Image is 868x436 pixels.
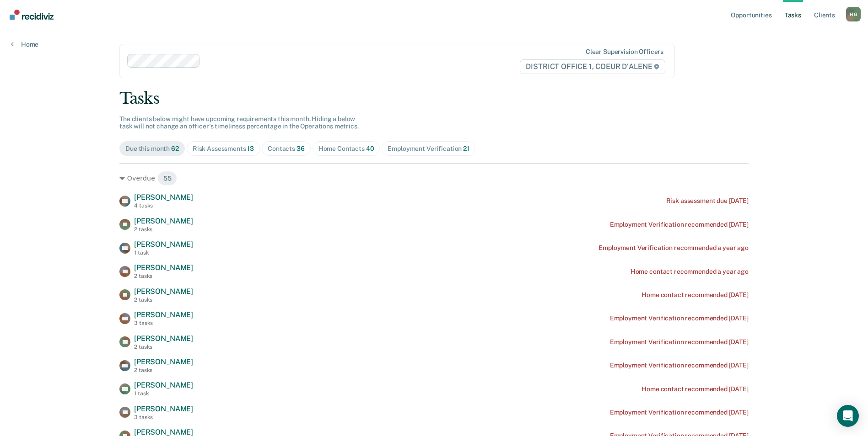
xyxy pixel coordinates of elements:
div: Tasks [119,89,749,108]
div: Contacts [268,145,305,153]
img: Recidiviz [10,10,54,20]
div: Due this month [125,145,179,153]
div: Open Intercom Messenger [837,405,859,427]
span: 13 [247,145,254,152]
span: [PERSON_NAME] [134,240,193,249]
span: 62 [171,145,179,152]
div: H G [846,7,861,21]
div: 2 tasks [134,297,193,303]
a: Home [11,40,38,48]
button: Profile dropdown button [846,7,861,21]
span: [PERSON_NAME] [134,334,193,343]
div: Home contact recommended a year ago [631,268,749,276]
div: Employment Verification recommended [DATE] [610,221,749,229]
span: 21 [463,145,469,152]
div: Clear supervision officers [586,48,663,56]
div: 3 tasks [134,320,193,326]
span: [PERSON_NAME] [134,263,193,272]
div: Employment Verification recommended [DATE] [610,314,749,322]
span: [PERSON_NAME] [134,193,193,202]
div: Employment Verification recommended a year ago [598,244,749,252]
span: The clients below might have upcoming requirements this month. Hiding a below task will not chang... [119,115,359,130]
div: Employment Verification [388,145,469,153]
span: 36 [297,145,305,152]
span: 40 [366,145,374,152]
div: 1 task [134,390,193,397]
div: Employment Verification recommended [DATE] [610,409,749,416]
div: Home contact recommended [DATE] [642,291,749,299]
span: DISTRICT OFFICE 1, COEUR D'ALENE [520,59,665,74]
div: Risk Assessments [193,145,254,153]
div: 4 tasks [134,202,193,209]
span: 55 [157,171,178,186]
div: Overdue 55 [119,171,749,186]
span: [PERSON_NAME] [134,217,193,225]
span: [PERSON_NAME] [134,310,193,319]
div: Risk assessment due [DATE] [666,197,749,205]
div: 2 tasks [134,367,193,373]
span: [PERSON_NAME] [134,357,193,366]
div: 1 task [134,250,193,256]
div: Employment Verification recommended [DATE] [610,338,749,346]
span: [PERSON_NAME] [134,287,193,296]
span: [PERSON_NAME] [134,404,193,413]
span: [PERSON_NAME] [134,381,193,389]
div: 2 tasks [134,273,193,279]
div: 2 tasks [134,226,193,233]
div: 2 tasks [134,344,193,350]
div: 3 tasks [134,414,193,420]
div: Employment Verification recommended [DATE] [610,362,749,369]
div: Home Contacts [318,145,374,153]
div: Home contact recommended [DATE] [642,385,749,393]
